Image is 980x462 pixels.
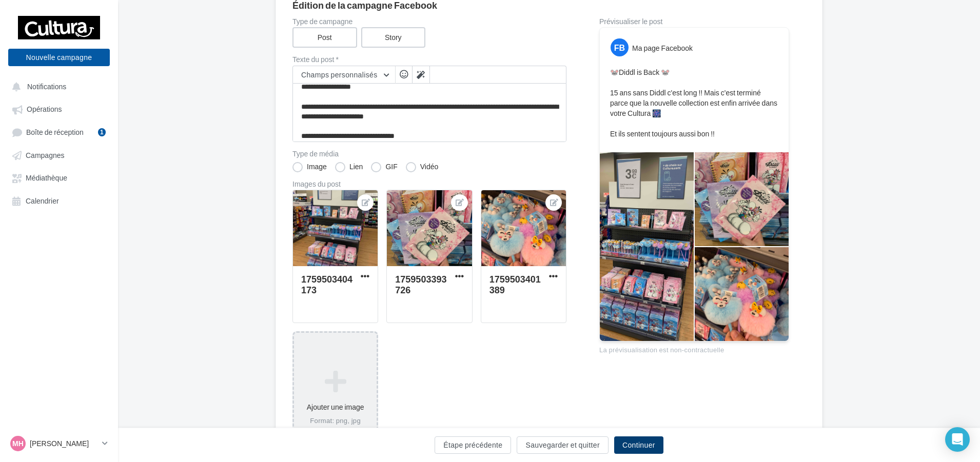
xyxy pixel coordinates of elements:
label: Type de média [292,150,566,157]
div: Images du post [292,180,566,188]
label: Type de campagne [292,18,566,25]
a: Médiathèque [6,168,112,187]
div: 1759503393726 [395,273,446,295]
div: FB [611,38,629,56]
label: Post [292,27,357,48]
label: GIF [371,162,397,172]
label: Lien [335,162,363,172]
div: 1 [98,128,106,136]
span: Notifications [27,82,66,91]
div: Ma page Facebook [632,43,693,53]
button: Continuer [614,436,663,454]
button: Sauvegarder et quitter [517,436,608,454]
span: Champs personnalisés [301,70,378,79]
span: MH [12,438,24,449]
button: Notifications [6,77,108,95]
label: Vidéo [406,162,439,172]
button: Étape précédente [435,436,511,454]
a: Opérations [6,99,112,118]
div: 1759503401389 [489,273,541,295]
div: Prévisualiser le post [599,18,789,25]
button: Champs personnalisés [293,66,395,84]
span: Opérations [27,105,62,114]
p: 🐭Diddl is Back 🐭 15 ans sans Diddl c'est long !! Mais c'est terminé parce que la nouvelle collect... [610,67,778,139]
span: Campagnes [26,151,65,159]
p: [PERSON_NAME] [30,438,98,449]
label: Texte du post * [292,56,566,63]
label: Image [292,162,327,172]
a: Calendrier [6,191,112,210]
div: 1759503404173 [301,273,352,295]
a: MH [PERSON_NAME] [8,434,110,453]
button: Nouvelle campagne [8,49,110,66]
div: Open Intercom Messenger [945,427,970,452]
span: Calendrier [26,196,59,205]
div: Édition de la campagne Facebook [292,1,806,10]
a: Boîte de réception1 [6,123,112,142]
span: Médiathèque [26,174,67,183]
span: Boîte de réception [26,128,84,136]
label: Story [361,27,426,48]
div: La prévisualisation est non-contractuelle [599,342,789,355]
a: Campagnes [6,146,112,164]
